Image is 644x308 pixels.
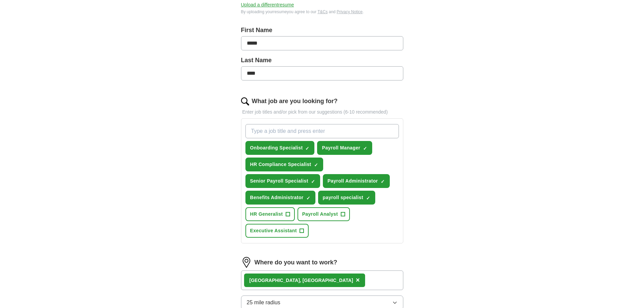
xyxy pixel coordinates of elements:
[241,9,403,15] div: By uploading your resume you agree to our and .
[366,195,370,201] span: ✓
[245,207,295,221] button: HR Generalist
[245,224,309,238] button: Executive Assistant
[337,9,363,14] a: Privacy Notice
[318,191,375,205] button: payroll specialist✓
[247,299,281,307] span: 25 mile radius
[245,191,315,205] button: Benefits Administrator✓
[250,144,303,151] span: Onboarding Specialist
[249,277,353,284] div: [GEOGRAPHIC_DATA], [GEOGRAPHIC_DATA]
[252,97,338,106] label: What job are you looking for?
[314,162,318,168] span: ✓
[250,227,297,234] span: Executive Assistant
[306,195,310,201] span: ✓
[245,141,315,155] button: Onboarding Specialist✓
[250,211,283,218] span: HR Generalist
[241,257,252,268] img: location.png
[241,26,403,35] label: First Name
[317,9,328,14] a: T&Cs
[241,109,403,116] p: Enter job titles and/or pick from our suggestions (6-10 recommended)
[356,276,360,284] span: ×
[241,56,403,65] label: Last Name
[305,146,309,151] span: ✓
[363,146,367,151] span: ✓
[328,177,378,185] span: Payroll Administrator
[317,141,372,155] button: Payroll Manager✓
[245,174,320,188] button: Senior Payroll Specialist✓
[250,177,308,185] span: Senior Payroll Specialist
[323,194,363,201] span: payroll specialist
[356,275,360,285] button: ×
[241,97,249,105] img: search.png
[322,144,360,151] span: Payroll Manager
[250,161,311,168] span: HR Compliance Specialist
[250,194,304,201] span: Benefits Administrator
[381,179,385,184] span: ✓
[297,207,350,221] button: Payroll Analyst
[311,179,315,184] span: ✓
[241,1,294,8] button: Upload a differentresume
[245,124,399,138] input: Type a job title and press enter
[255,258,337,267] label: Where do you want to work?
[302,211,338,218] span: Payroll Analyst
[245,158,323,171] button: HR Compliance Specialist✓
[323,174,390,188] button: Payroll Administrator✓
